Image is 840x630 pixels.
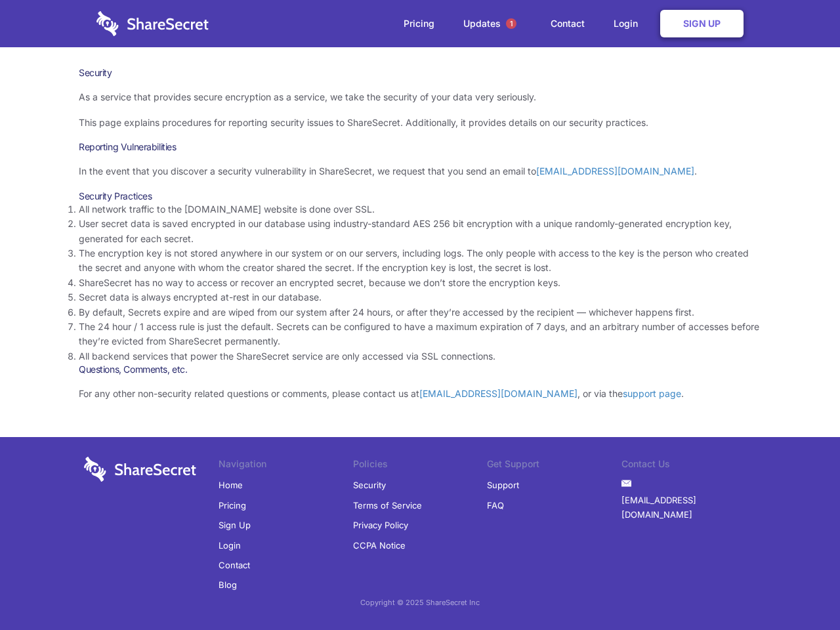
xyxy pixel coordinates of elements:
[621,490,756,525] a: [EMAIL_ADDRESS][DOMAIN_NAME]
[79,290,761,304] li: Secret data is always encrypted at-rest in our database.
[219,457,353,475] li: Navigation
[390,3,448,44] a: Pricing
[79,246,761,276] li: The encryption key is not stored anywhere in our system or on our servers, including logs. The on...
[353,457,488,475] li: Policies
[487,457,621,475] li: Get Support
[353,515,408,535] a: Privacy Policy
[79,276,761,290] li: ShareSecret has no way to access or recover an encrypted secret, because we don’t store the encry...
[353,535,406,555] a: CCPA Notice
[487,495,504,515] a: FAQ
[219,555,250,575] a: Contact
[623,388,681,399] a: support page
[79,164,761,178] p: In the event that you discover a security vulnerability in ShareSecret, we request that you send ...
[79,349,761,364] li: All backend services that power the ShareSecret service are only accessed via SSL connections.
[487,475,519,495] a: Support
[353,495,422,515] a: Terms of Service
[79,67,761,79] h1: Security
[79,90,761,104] p: As a service that provides secure encryption as a service, we take the security of your data very...
[219,535,241,555] a: Login
[79,387,761,401] p: For any other non-security related questions or comments, please contact us at , or via the .
[79,320,761,349] li: The 24 hour / 1 access rule is just the default. Secrets can be configured to have a maximum expi...
[537,3,598,44] a: Contact
[419,388,577,399] a: [EMAIL_ADDRESS][DOMAIN_NAME]
[96,11,209,36] img: logo-wordmark-white-trans-d4663122ce5f474addd5e946df7df03e33cb6a1c49d2221995e7729f52c070b2.svg
[79,305,761,320] li: By default, Secrets expire and are wiped from our system after 24 hours, or after they’re accesse...
[79,364,761,375] h3: Questions, Comments, etc.
[506,18,516,29] span: 1
[219,495,246,515] a: Pricing
[353,475,386,495] a: Security
[536,165,694,177] a: [EMAIL_ADDRESS][DOMAIN_NAME]
[79,141,761,153] h3: Reporting Vulnerabilities
[79,190,761,202] h3: Security Practices
[79,115,761,130] p: This page explains procedures for reporting security issues to ShareSecret. Additionally, it prov...
[219,515,251,535] a: Sign Up
[84,457,196,482] img: logo-wordmark-white-trans-d4663122ce5f474addd5e946df7df03e33cb6a1c49d2221995e7729f52c070b2.svg
[621,457,756,475] li: Contact Us
[660,10,744,37] a: Sign Up
[79,202,761,217] li: All network traffic to the [DOMAIN_NAME] website is done over SSL.
[600,3,658,44] a: Login
[219,575,237,595] a: Blog
[79,217,761,246] li: User secret data is saved encrypted in our database using industry-standard AES 256 bit encryptio...
[219,475,243,495] a: Home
